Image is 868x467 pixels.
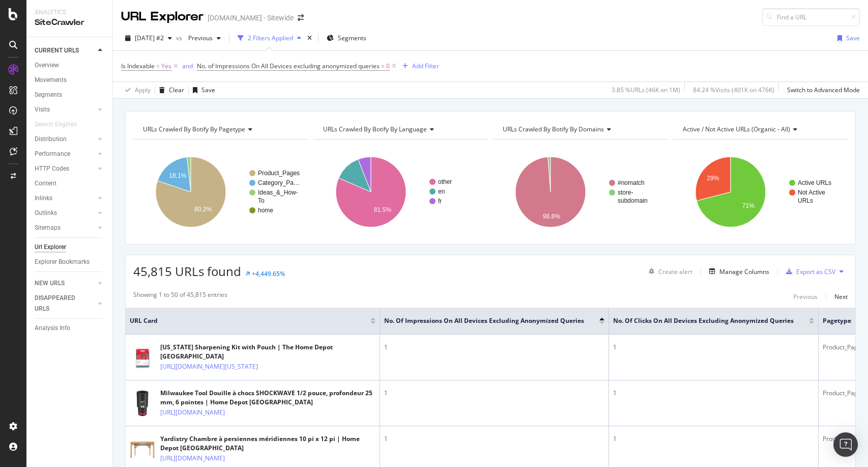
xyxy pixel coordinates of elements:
a: Visits [35,104,95,115]
span: URLs Crawled By Botify By pagetype [143,125,245,133]
text: store- [618,189,633,196]
text: Category_Pa… [258,179,300,186]
div: times [305,33,314,43]
div: Open Intercom Messenger [833,432,858,457]
button: Manage Columns [705,265,769,278]
div: Outlinks [35,208,57,218]
div: 1 [384,389,604,398]
button: Apply [121,82,151,98]
span: URLs Crawled By Botify By domains [503,125,604,133]
button: Switch to Advanced Mode [783,82,860,98]
div: NEW URLS [35,278,65,289]
a: HTTP Codes [35,163,95,174]
span: > [381,62,385,70]
img: main image [130,345,155,370]
div: Search Engines [35,119,77,130]
text: Ideas_&_How- [258,189,298,196]
a: Content [35,178,105,189]
div: Sitemaps [35,223,61,233]
text: Product_Pages [258,170,300,177]
div: 1 [613,389,814,398]
a: Inlinks [35,193,95,204]
a: NEW URLS [35,278,95,289]
span: No. of Clicks On All Devices excluding anonymized queries [613,316,794,325]
img: main image [130,391,155,416]
span: No. of Impressions On All Devices excluding anonymized queries [384,316,584,325]
button: Create alert [645,263,692,280]
div: Content [35,178,56,189]
div: Add Filter [412,62,439,70]
div: Overview [35,60,59,71]
a: Outlinks [35,208,95,218]
text: en [438,188,445,195]
h4: URLs Crawled By Botify By domains [501,121,659,138]
a: Explorer Bookmarks [35,257,105,267]
svg: A chart. [493,148,668,236]
h4: URLs Crawled By Botify By language [321,121,479,138]
h4: URLs Crawled By Botify By pagetype [141,121,299,138]
button: Previous [793,290,818,303]
span: 0 [386,59,390,73]
a: CURRENT URLS [35,45,95,56]
div: 1 [613,343,814,352]
a: Analysis Info [35,323,105,334]
div: Showing 1 to 50 of 45,815 entries [133,290,227,303]
div: [US_STATE] Sharpening Kit with Pouch | The Home Depot [GEOGRAPHIC_DATA] [160,343,375,361]
div: Milwaukee Tool Douille à chocs SHOCKWAVE 1/2 pouce, profondeur 25 mm, 6 pointes | Home Depot [GEO... [160,389,375,407]
a: [URL][DOMAIN_NAME] [160,407,225,418]
text: 18.1% [169,172,186,179]
img: main image [130,436,155,462]
span: Active / Not Active URLs (organic - all) [683,125,790,133]
div: Visits [35,104,50,115]
a: Sitemaps [35,223,95,233]
a: [URL][DOMAIN_NAME] [160,453,225,463]
div: and [182,62,193,70]
a: Performance [35,149,95,159]
div: Create alert [658,267,692,276]
div: 1 [384,343,604,352]
button: Export as CSV [782,263,835,280]
div: DISAPPEARED URLS [35,293,86,314]
div: Movements [35,75,67,86]
button: Add Filter [398,60,439,72]
div: Yardistry Chambre à persiennes méridiennes 10 pi x 12 pi | Home Depot [GEOGRAPHIC_DATA] [160,434,375,453]
span: 2025 Aug. 21st #2 [135,34,164,42]
a: Movements [35,75,105,86]
div: arrow-right-arrow-left [298,14,304,21]
div: URL Explorer [121,8,204,25]
button: Segments [323,30,370,46]
button: Previous [184,30,225,46]
text: 81.5% [373,206,391,213]
text: 71% [742,202,754,209]
div: HTTP Codes [35,163,69,174]
div: Export as CSV [796,267,835,276]
span: No. of Impressions On All Devices excluding anonymized queries [197,62,380,70]
div: [DOMAIN_NAME] - Sitewide [208,13,294,23]
div: Next [834,292,848,301]
text: 29% [707,175,719,182]
div: +4,449.65% [252,269,285,278]
text: subdomain [618,197,648,204]
svg: A chart. [133,148,308,236]
text: other [438,178,452,185]
button: 2 Filters Applied [234,30,305,46]
div: Save [846,34,860,42]
button: Save [189,82,215,98]
span: vs [176,34,184,42]
div: Save [201,86,215,94]
a: Url Explorer [35,242,105,253]
text: URLs [798,197,813,204]
span: URLs Crawled By Botify By language [323,125,427,133]
span: Previous [184,34,213,42]
a: Overview [35,60,105,71]
svg: A chart. [313,148,488,236]
div: A chart. [673,148,848,236]
div: Distribution [35,134,67,145]
span: = [156,62,160,70]
input: Find a URL [762,8,860,26]
text: To [258,197,265,204]
div: 1 [384,434,604,444]
a: DISAPPEARED URLS [35,293,95,314]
